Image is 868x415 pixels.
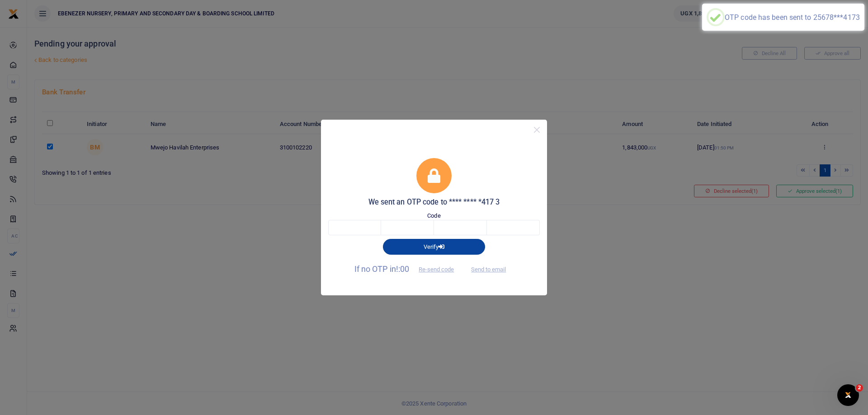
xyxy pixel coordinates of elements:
[725,13,860,22] div: OTP code has been sent to 25678***4173
[383,239,485,254] button: Verify
[530,123,543,136] button: Close
[837,384,859,406] iframe: Intercom live chat
[354,264,462,274] span: If no OTP in
[427,211,440,220] label: Code
[856,384,863,392] span: 2
[396,264,409,274] span: !:00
